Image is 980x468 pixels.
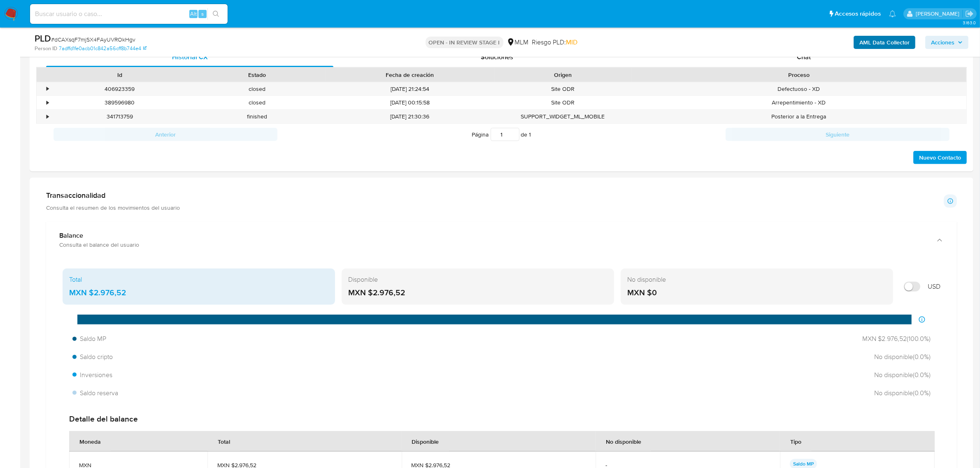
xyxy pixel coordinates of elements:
div: Proceso [637,71,961,79]
div: Estado [194,71,319,79]
button: Nuevo Contacto [913,151,967,164]
div: [DATE] 21:24:54 [326,82,494,96]
span: 3.163.0 [963,19,976,26]
span: Acciones [931,36,954,49]
button: Acciones [925,36,968,49]
span: Página de [472,128,531,141]
button: Anterior [54,128,277,141]
a: Notificaciones [889,10,896,17]
a: 7adffd1fe0acb01c842a56cff8b744e4 [59,45,147,52]
div: closed [188,82,325,96]
div: SUPPORT_WIDGET_ML_MOBILE [494,110,631,123]
div: Posterior a la Entrega [631,110,966,123]
b: AML Data Collector [859,36,910,49]
button: Siguiente [726,128,950,141]
div: 406923359 [51,82,188,96]
b: PLD [35,32,51,45]
div: 389596980 [51,96,188,109]
div: Arrepentimiento - XD [631,96,966,109]
a: Salir [965,9,974,18]
button: AML Data Collector [854,36,915,49]
b: Person ID [35,45,57,52]
div: MLM [507,38,529,47]
div: Id [57,71,182,79]
div: Site ODR [494,96,631,109]
div: [DATE] 00:15:58 [326,96,494,109]
p: alan.cervantesmartinez@mercadolibre.com.mx [916,10,962,18]
span: Riesgo PLD: [532,38,578,47]
div: finished [188,110,325,123]
div: Defectuoso - XD [631,82,966,96]
span: Accesos rápidos [835,9,881,18]
div: • [47,85,49,93]
div: Fecha de creación [331,71,489,79]
span: MID [566,37,578,47]
button: search-icon [207,8,224,20]
span: Nuevo Contacto [919,152,961,163]
span: # dCAXsqF7mjSX4FAyUVROkHgv [51,35,135,44]
p: OPEN - IN REVIEW STAGE I [426,37,503,48]
div: Site ODR [494,82,631,96]
div: closed [188,96,325,109]
span: Alt [190,10,197,18]
div: • [47,99,49,107]
div: 341713759 [51,110,188,123]
input: Buscar usuario o caso... [30,9,228,19]
div: • [47,113,49,120]
span: s [201,10,204,18]
div: [DATE] 21:30:36 [326,110,494,123]
div: Origen [500,71,626,79]
span: 1 [529,130,531,139]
